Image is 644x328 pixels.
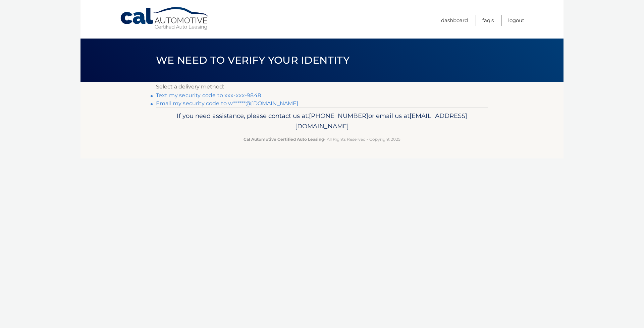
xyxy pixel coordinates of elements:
[160,136,484,143] p: - All Rights Reserved - Copyright 2025
[441,15,468,26] a: Dashboard
[156,100,299,107] a: Email my security code to w******@[DOMAIN_NAME]
[120,7,210,30] a: Cal Automotive
[156,54,350,66] span: We need to verify your identity
[309,112,368,120] span: [PHONE_NUMBER]
[160,111,484,132] p: If you need assistance, please contact us at: or email us at
[156,92,261,99] a: Text my security code to xxx-xxx-9848
[156,82,488,91] p: Select a delivery method:
[244,137,324,142] strong: Cal Automotive Certified Auto Leasing
[508,15,524,26] a: Logout
[482,15,494,26] a: FAQ's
